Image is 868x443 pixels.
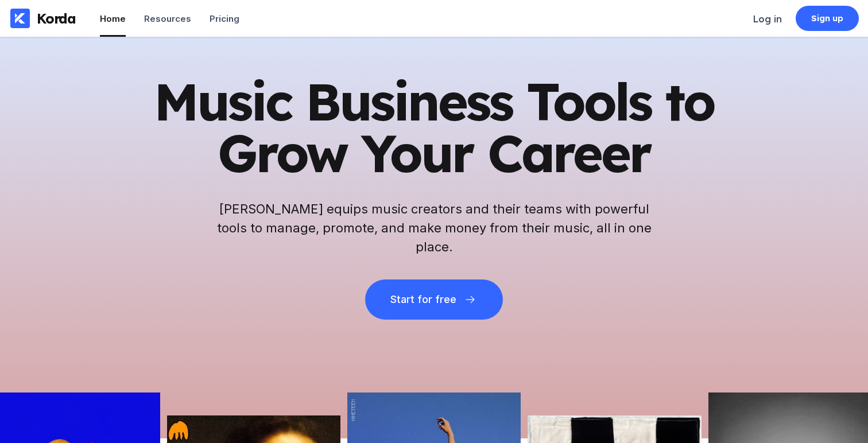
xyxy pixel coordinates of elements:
div: Home [100,13,126,24]
button: Start for free [365,279,503,320]
div: Sign up [811,13,844,24]
div: Korda [37,10,76,27]
div: Start for free [390,294,456,305]
div: Pricing [210,13,239,24]
h2: [PERSON_NAME] equips music creators and their teams with powerful tools to manage, promote, and m... [216,200,652,257]
div: Log in [753,13,782,25]
h1: Music Business Tools to Grow Your Career [153,76,715,179]
a: Sign up [796,6,859,31]
div: Resources [144,13,191,24]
